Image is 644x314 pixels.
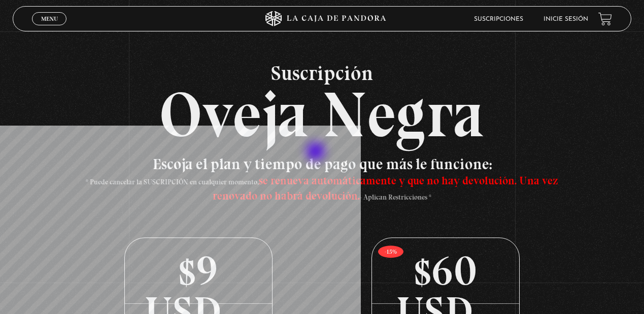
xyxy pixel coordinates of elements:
span: Menu [41,16,58,22]
span: Suscripción [13,63,631,83]
span: se renueva automáticamente y que no hay devolución. Una vez renovado no habrá devolución. [213,174,558,203]
a: Suscripciones [474,16,523,22]
h2: Oveja Negra [13,63,631,146]
a: Inicie sesión [544,16,588,22]
p: $9 USD [125,238,272,304]
a: View your shopping cart [598,12,612,26]
h3: Escoja el plan y tiempo de pago que más le funcione: [75,156,569,202]
span: Cerrar [38,24,61,31]
p: $60 USD [372,238,519,304]
span: * Puede cancelar la SUSCRIPCIÓN en cualquier momento, - Aplican Restricciones * [86,178,558,202]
